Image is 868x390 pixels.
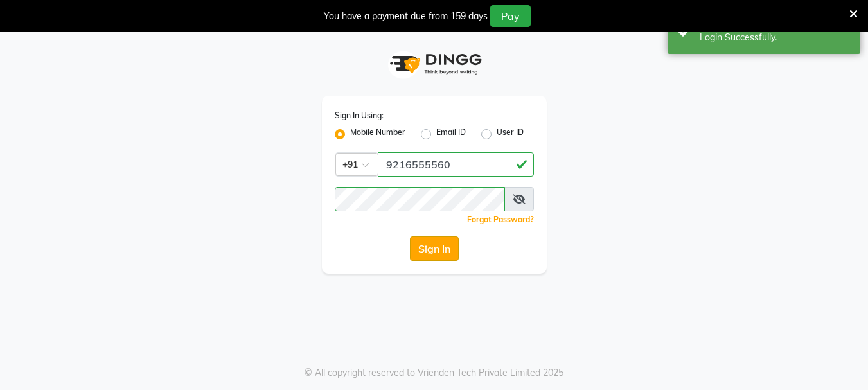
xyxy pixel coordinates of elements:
[350,127,405,142] label: Mobile Number
[335,187,505,211] input: Username
[383,45,486,83] img: logo1.svg
[467,215,534,224] a: Forgot Password?
[324,10,488,23] div: You have a payment due from 159 days
[490,5,531,27] button: Pay
[700,31,851,44] div: Login Successfully.
[497,127,524,142] label: User ID
[378,152,534,177] input: Username
[335,110,384,121] label: Sign In Using:
[410,236,459,261] button: Sign In
[436,127,466,142] label: Email ID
